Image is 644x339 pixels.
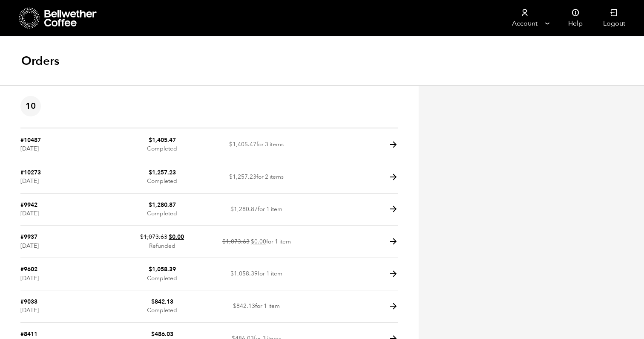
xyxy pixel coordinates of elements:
[230,269,258,278] span: 1,058.39
[209,226,304,258] td: for 1 item
[20,298,37,306] a: #9033
[149,201,152,209] span: $
[151,330,173,338] bdi: 486.03
[115,129,210,161] td: Completed
[149,136,152,144] span: $
[233,302,236,310] span: $
[209,258,304,290] td: for 1 item
[149,168,152,177] span: $
[151,298,155,306] span: $
[229,173,256,181] span: 1,257.23
[20,274,39,282] time: [DATE]
[230,205,234,213] span: $
[20,177,39,185] time: [DATE]
[20,136,41,144] a: #10487
[20,330,37,338] a: #8411
[209,290,304,323] td: for 1 item
[209,161,304,194] td: for 2 items
[251,238,254,246] span: $
[149,265,152,273] span: $
[149,136,176,144] bdi: 1,405.47
[169,233,184,241] bdi: 0.00
[115,161,210,194] td: Completed
[149,265,176,273] bdi: 1,058.39
[20,96,41,116] span: 10
[20,233,37,241] a: #9937
[251,238,266,246] span: 0.00
[115,258,210,290] td: Completed
[229,173,233,181] span: $
[233,302,255,310] span: 842.13
[229,140,233,148] span: $
[115,194,210,226] td: Completed
[20,265,37,273] a: #9602
[20,242,39,250] time: [DATE]
[151,330,155,338] span: $
[140,233,167,241] del: $1,073.63
[169,233,172,241] span: $
[151,298,173,306] bdi: 842.13
[20,145,39,153] time: [DATE]
[20,168,41,177] a: #10273
[21,53,59,69] h1: Orders
[209,194,304,226] td: for 1 item
[115,226,210,258] td: Refunded
[222,238,250,246] del: $1,073.63
[149,201,176,209] bdi: 1,280.87
[20,209,39,217] time: [DATE]
[115,290,210,323] td: Completed
[209,129,304,161] td: for 3 items
[149,168,176,177] bdi: 1,257.23
[20,306,39,314] time: [DATE]
[20,201,37,209] a: #9942
[229,140,256,148] span: 1,405.47
[230,269,234,278] span: $
[230,205,258,213] span: 1,280.87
